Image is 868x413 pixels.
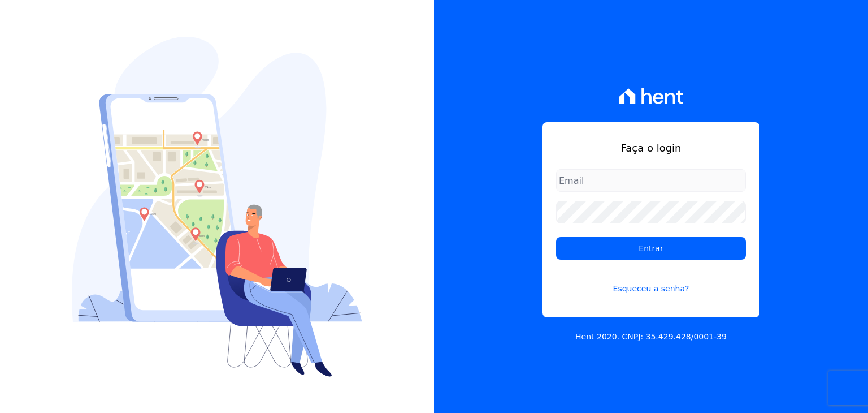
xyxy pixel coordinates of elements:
[575,331,727,343] p: Hent 2020. CNPJ: 35.429.428/0001-39
[556,169,746,192] input: Email
[556,269,746,295] a: Esqueceu a senha?
[72,37,362,377] img: Login
[556,237,746,260] input: Entrar
[556,140,746,156] h1: Faça o login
